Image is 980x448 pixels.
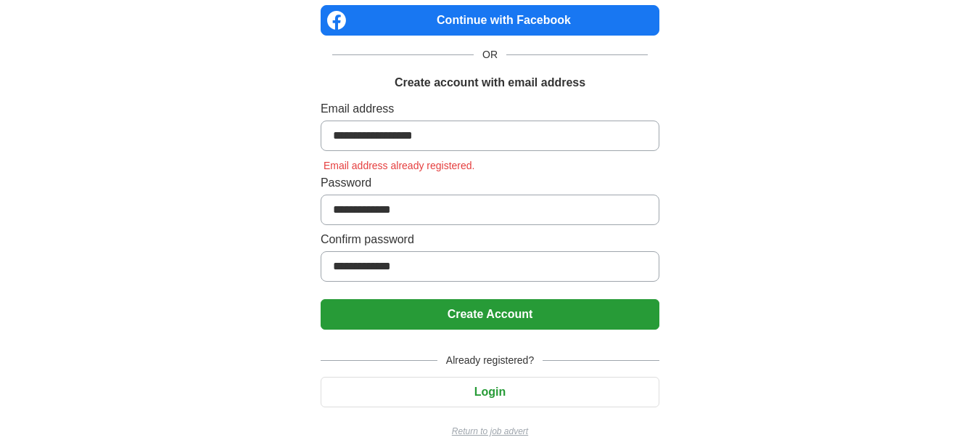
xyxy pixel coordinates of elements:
[474,47,506,62] span: OR
[321,386,659,398] a: Login
[321,5,659,36] a: Continue with Facebook
[321,425,659,438] a: Return to job advert
[321,100,659,118] label: Email address
[395,74,585,91] h1: Create account with email address
[321,231,659,248] label: Confirm password
[437,353,543,368] span: Already registered?
[321,299,659,330] button: Create Account
[321,160,478,171] span: Email address already registered.
[321,174,659,192] label: Password
[321,377,659,407] button: Login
